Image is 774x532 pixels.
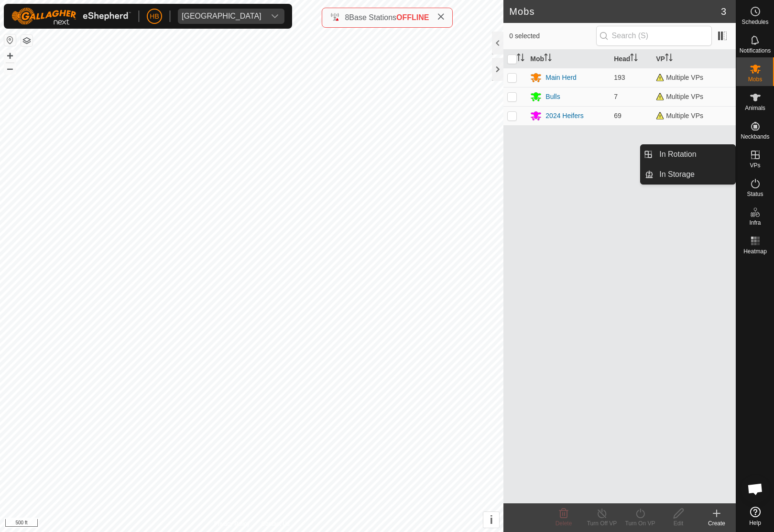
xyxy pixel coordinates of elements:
[545,111,583,121] div: 2024 Heifers
[4,34,16,46] button: Reset Map
[349,13,396,22] span: Base Stations
[4,50,16,62] button: +
[509,31,596,41] span: 0 selected
[630,55,638,63] p-sorticon: Activate to sort
[583,519,621,528] div: Turn Off VP
[345,13,349,22] span: 8
[596,26,712,46] input: Search (S)
[261,520,289,528] a: Contact Us
[749,520,761,526] span: Help
[614,74,625,81] span: 193
[621,519,659,528] div: Turn On VP
[526,50,610,68] th: Mob
[544,55,552,63] p-sorticon: Activate to sort
[736,503,774,530] a: Help
[396,13,429,22] span: OFFLINE
[21,35,33,46] button: Map Layers
[517,55,524,63] p-sorticon: Activate to sort
[741,19,768,25] span: Schedules
[747,191,763,197] span: Status
[750,163,760,168] span: VPs
[748,76,762,82] span: Mobs
[614,112,621,119] span: 69
[182,12,262,20] div: [GEOGRAPHIC_DATA]
[659,519,698,528] div: Edit
[545,92,560,102] div: Bulls
[656,112,703,119] span: Multiple VPs
[745,105,765,111] span: Animals
[659,149,696,160] span: In Rotation
[656,93,703,100] span: Multiple VPs
[749,220,761,226] span: Infra
[743,249,767,254] span: Heatmap
[11,8,131,25] img: Gallagher Logo
[654,145,735,164] a: In Rotation
[545,73,577,83] div: Main Herd
[614,93,618,100] span: 7
[654,165,735,184] a: In Storage
[740,48,771,54] span: Notifications
[665,55,673,63] p-sorticon: Activate to sort
[150,11,159,22] span: HB
[656,74,703,81] span: Multiple VPs
[178,9,265,24] span: Visnaga Ranch
[741,475,770,503] div: Open chat
[652,50,736,68] th: VP
[214,520,250,528] a: Privacy Policy
[265,9,284,24] div: dropdown trigger
[509,6,721,17] h2: Mobs
[698,519,736,528] div: Create
[4,63,16,74] button: –
[641,145,735,164] li: In Rotation
[721,4,726,19] span: 3
[641,165,735,184] li: In Storage
[610,50,652,68] th: Head
[556,520,572,527] span: Delete
[490,513,493,526] span: i
[659,169,695,180] span: In Storage
[741,134,769,140] span: Neckbands
[483,512,499,528] button: i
